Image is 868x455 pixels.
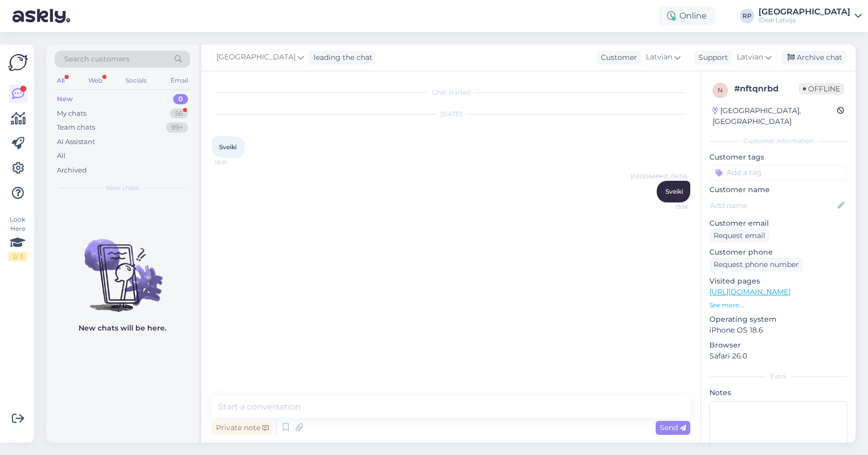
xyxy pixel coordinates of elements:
[709,184,847,195] p: Customer name
[646,52,672,63] span: Latvian
[709,325,847,336] p: iPhone OS 18.6
[86,74,104,87] div: Web
[718,86,723,94] span: n
[219,143,237,151] span: Sveiki
[57,94,73,104] div: New
[212,88,690,97] div: Chat started
[648,203,687,211] span: 13:18
[168,74,190,87] div: Email
[57,108,86,119] div: My chats
[212,421,273,435] div: Private note
[57,165,87,176] div: Archived
[709,276,847,287] p: Visited pages
[709,387,847,398] p: Notes
[799,83,844,95] span: Offline
[215,159,254,166] span: 13:01
[734,83,799,95] div: # nftqnrbd
[709,301,847,310] p: See more ...
[660,423,686,432] span: Send
[709,287,791,296] a: [URL][DOMAIN_NAME]
[758,8,862,24] a: [GEOGRAPHIC_DATA]iDeal Latvija
[170,108,188,119] div: 56
[710,200,835,211] input: Add name
[57,122,95,133] div: Team chats
[709,258,803,272] div: Request phone number
[694,52,728,63] div: Support
[737,52,763,63] span: Latvian
[709,351,847,362] p: Safari 26.0
[709,152,847,163] p: Customer tags
[8,215,27,261] div: Look Here
[709,247,847,258] p: Customer phone
[309,52,373,63] div: leading the chat
[8,53,28,72] img: Askly Logo
[597,52,637,63] div: Customer
[709,229,769,243] div: Request email
[8,252,27,261] div: 2 / 3
[659,7,715,25] div: Online
[709,340,847,351] p: Browser
[106,183,139,193] span: New chats
[709,136,847,146] div: Customer information
[55,74,67,87] div: All
[709,314,847,325] p: Operating system
[47,221,198,313] img: No chats
[709,372,847,381] div: Extra
[781,51,846,65] div: Archive chat
[740,9,754,23] div: RP
[166,122,188,133] div: 99+
[709,165,847,180] input: Add a tag
[758,16,850,24] div: iDeal Latvija
[212,109,690,119] div: [DATE]
[173,94,188,104] div: 0
[709,218,847,229] p: Customer email
[712,105,837,127] div: [GEOGRAPHIC_DATA], [GEOGRAPHIC_DATA]
[216,52,296,63] span: [GEOGRAPHIC_DATA]
[57,151,66,161] div: All
[758,8,850,16] div: [GEOGRAPHIC_DATA]
[665,187,683,195] span: Sveiki
[123,74,149,87] div: Socials
[64,54,130,65] span: Search customers
[79,323,166,334] p: New chats will be here.
[631,172,687,180] span: [GEOGRAPHIC_DATA]
[57,137,95,147] div: AI Assistant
